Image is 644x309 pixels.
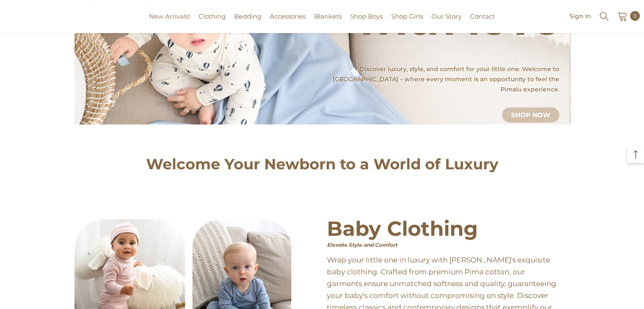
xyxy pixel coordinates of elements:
a: Contact [466,11,499,33]
a: Pimalu [4,14,31,20]
span: Sign In [569,13,591,19]
a: Accessories [265,11,310,33]
span: New Arrivals! [149,12,190,20]
span: Shop Girls [391,12,423,20]
a: Shop Boys [346,11,387,33]
span: Shop Boys [350,12,383,20]
p: Discover luxury, style, and comfort for your little one. Welcome to [GEOGRAPHIC_DATA] – where eve... [320,64,559,94]
span: Accessories [270,12,306,20]
span: 0 [633,11,637,21]
summary: Search [599,10,610,22]
a: Bedding [230,11,265,33]
em: Elevate Style and Comfort [327,242,398,248]
span: Bedding [234,12,261,20]
a: Clothing [194,11,230,33]
a: Our Story [427,11,466,33]
span: Our Story [431,12,462,20]
a: Shop Now [502,108,559,123]
span: Clothing [199,12,226,20]
span: Blankets [314,12,342,20]
a: Sign In [569,13,591,19]
a: Blankets [310,11,346,33]
span: Contact [470,12,495,20]
a: New Arrivals! [145,11,194,33]
a: Shop Girls [387,11,427,33]
h2: Welcome Your Newborn to a World of Luxury [75,158,570,170]
span: Baby Clothing [327,216,560,248]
